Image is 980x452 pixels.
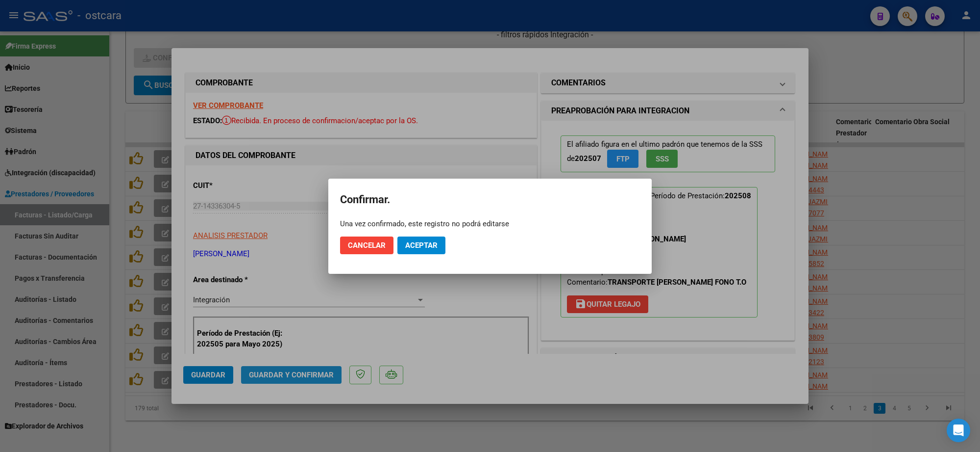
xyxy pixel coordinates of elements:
div: Open Intercom Messenger [947,419,970,442]
button: Aceptar [397,237,445,254]
button: Cancelar [340,237,393,254]
h2: Confirmar. [340,190,640,209]
div: Una vez confirmado, este registro no podrá editarse [340,219,640,229]
span: Aceptar [405,241,438,250]
span: Cancelar [348,241,386,250]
